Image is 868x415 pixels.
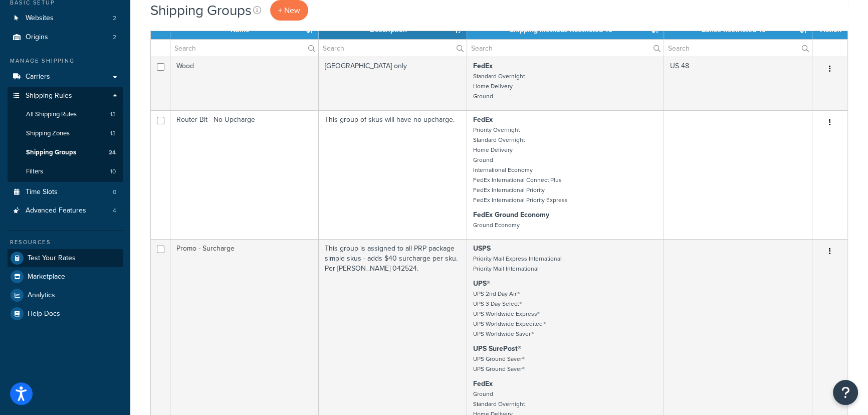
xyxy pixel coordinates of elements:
[28,310,60,318] span: Help Docs
[473,378,493,389] strong: FedEx
[110,110,116,119] span: 13
[150,1,252,20] h1: Shipping Groups
[8,162,123,181] li: Filters
[113,14,116,23] span: 2
[110,129,116,138] span: 13
[28,291,55,300] span: Analytics
[8,305,123,323] a: Help Docs
[473,210,549,220] strong: FedEx Ground Economy
[319,57,467,110] td: [GEOGRAPHIC_DATA] only
[473,289,546,338] small: UPS 2nd Day Air® UPS 3 Day Select® UPS Worldwide Express® UPS Worldwide Expedited® UPS Worldwide ...
[8,28,123,47] a: Origins 2
[8,249,123,267] a: Test Your Rates
[110,167,116,176] span: 10
[26,206,86,215] span: Advanced Features
[473,125,568,204] small: Priority Overnight Standard Overnight Home Delivery Ground International Economy FedEx Internatio...
[8,87,123,182] li: Shipping Rules
[113,206,116,215] span: 4
[26,167,43,176] span: Filters
[473,354,525,373] small: UPS Ground Saver® UPS Ground Saver®
[8,238,123,247] div: Resources
[8,105,123,124] a: All Shipping Rules 13
[170,40,318,57] input: Search
[8,124,123,143] li: Shipping Zones
[473,254,562,273] small: Priority Mail Express International Priority Mail International
[473,343,521,354] strong: UPS SurePost®
[28,254,76,263] span: Test Your Rates
[170,57,319,110] td: Wood
[8,9,123,28] li: Websites
[28,273,65,281] span: Marketplace
[26,92,72,100] span: Shipping Rules
[833,380,858,405] button: Open Resource Center
[8,124,123,143] a: Shipping Zones 13
[8,286,123,304] a: Analytics
[8,183,123,201] li: Time Slots
[8,143,123,162] li: Shipping Groups
[8,268,123,286] a: Marketplace
[8,183,123,201] a: Time Slots 0
[109,148,116,157] span: 24
[8,28,123,47] li: Origins
[8,68,123,86] a: Carriers
[473,243,491,254] strong: USPS
[170,110,319,239] td: Router Bit - No Upcharge
[8,9,123,28] a: Websites 2
[473,114,493,125] strong: FedEx
[113,188,116,196] span: 0
[8,87,123,105] a: Shipping Rules
[8,105,123,124] li: All Shipping Rules
[26,188,58,196] span: Time Slots
[467,40,664,57] input: Search
[664,57,812,110] td: US 48
[26,110,77,119] span: All Shipping Rules
[8,201,123,220] li: Advanced Features
[664,40,812,57] input: Search
[473,72,525,101] small: Standard Overnight Home Delivery Ground
[319,110,467,239] td: This group of skus will have no upcharge.
[8,201,123,220] a: Advanced Features 4
[26,73,50,81] span: Carriers
[473,61,493,71] strong: FedEx
[26,129,70,138] span: Shipping Zones
[26,33,48,42] span: Origins
[473,278,490,289] strong: UPS®
[278,5,300,16] span: + New
[113,33,116,42] span: 2
[8,143,123,162] a: Shipping Groups 24
[8,162,123,181] a: Filters 10
[26,148,76,157] span: Shipping Groups
[26,14,54,23] span: Websites
[473,221,520,230] small: Ground Economy
[319,40,467,57] input: Search
[8,57,123,65] div: Manage Shipping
